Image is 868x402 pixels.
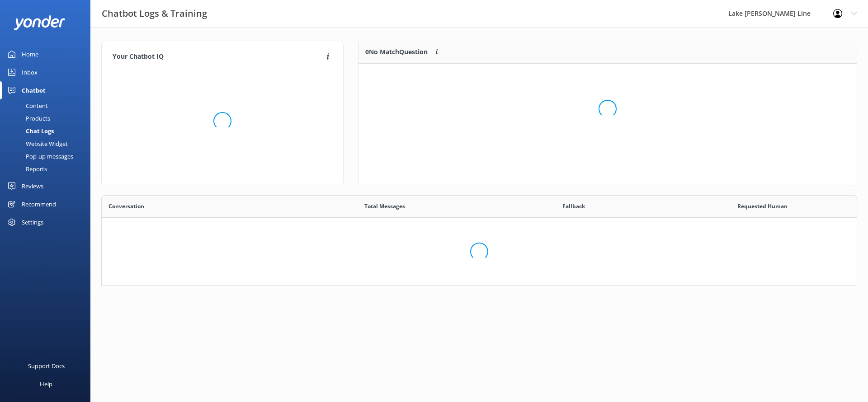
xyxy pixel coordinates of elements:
div: Home [22,45,38,63]
div: Chat Logs [5,125,54,137]
div: Help [40,375,52,393]
div: Recommend [22,195,56,213]
div: Inbox [22,63,38,81]
div: Support Docs [28,357,65,375]
a: Content [5,99,90,112]
div: Products [5,112,50,125]
div: Website Widget [5,137,68,150]
a: Pop-up messages [5,150,90,163]
div: Content [5,99,48,112]
span: Conversation [108,202,144,210]
a: Products [5,112,90,125]
a: Reports [5,163,90,175]
span: Total Messages [364,202,405,210]
h3: Chatbot Logs & Training [102,6,207,21]
div: Pop-up messages [5,150,73,163]
p: 0 No Match Question [365,47,428,57]
div: Settings [22,213,43,231]
div: Chatbot [22,81,46,99]
h4: Your Chatbot IQ [113,52,324,62]
a: Chat Logs [5,125,90,137]
img: yonder-white-logo.png [14,15,66,30]
div: grid [101,218,857,285]
a: Website Widget [5,137,90,150]
div: Reviews [22,177,43,195]
div: Reports [5,163,47,175]
div: grid [359,64,857,154]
